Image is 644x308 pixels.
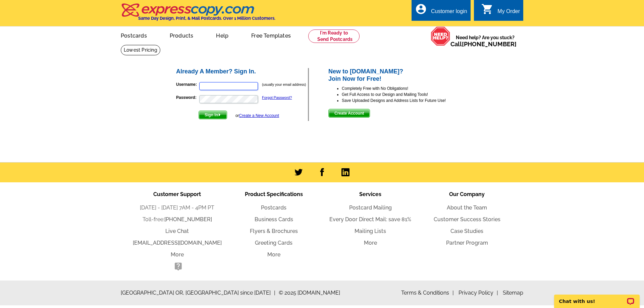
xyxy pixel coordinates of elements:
[153,191,201,197] span: Customer Support
[364,240,377,246] a: More
[450,41,517,48] span: Call
[218,113,221,116] img: button-next-arrow-white.png
[261,204,286,211] a: Postcards
[245,191,303,197] span: Product Specifications
[176,95,199,101] label: Password:
[415,3,427,15] i: account_circle
[431,26,450,46] img: help
[129,215,225,224] li: Toll-free:
[342,85,469,91] li: Completely Free with No Obligations!
[133,240,222,246] a: [EMAIL_ADDRESS][DOMAIN_NAME]
[497,8,520,18] div: My Order
[165,228,189,234] a: Live Chat
[328,109,370,118] button: Create Account
[355,228,386,234] a: Mailing Lists
[329,216,411,223] a: Every Door Direct Mail: save 81%
[462,41,517,48] a: [PHONE_NUMBER]
[459,290,498,296] a: Privacy Policy
[255,240,292,246] a: Greeting Cards
[434,216,500,223] a: Customer Success Stories
[262,96,292,100] a: Forgot Password?
[262,82,306,86] small: (usually your email address)
[129,204,225,212] li: [DATE] - [DATE] 7AM - 4PM PT
[240,27,302,43] a: Free Templates
[199,111,227,119] span: Sign In
[446,240,488,246] a: Partner Program
[342,98,469,104] li: Save Uploaded Designs and Address Lists for Future Use!
[171,251,184,258] a: More
[138,16,275,21] h4: Same Day Design, Print, & Mail Postcards. Over 1 Million Customers.
[342,91,469,98] li: Get Full Access to our Design and Mailing Tools!
[481,7,520,16] a: shopping_cart My Order
[159,27,204,43] a: Products
[447,204,487,211] a: About the Team
[415,7,467,16] a: account_circle Customer login
[450,228,483,234] a: Case Studies
[121,289,275,297] span: [GEOGRAPHIC_DATA] OR, [GEOGRAPHIC_DATA] since [DATE]
[550,287,644,308] iframe: LiveChat chat widget
[255,216,293,223] a: Business Cards
[449,191,485,197] span: Our Company
[349,204,392,211] a: Postcard Mailing
[503,290,523,296] a: Sitemap
[176,68,308,75] h2: Already A Member? Sign In.
[121,8,275,21] a: Same Day Design, Print, & Mail Postcards. Over 1 Million Customers.
[431,8,467,18] div: Customer login
[235,113,279,119] div: or
[279,289,340,297] span: © 2025 [DOMAIN_NAME]
[199,111,227,119] button: Sign In
[328,68,469,82] h2: New to [DOMAIN_NAME]? Join Now for Free!
[239,113,279,118] a: Create a New Account
[359,191,381,197] span: Services
[401,290,454,296] a: Terms & Conditions
[267,251,280,258] a: More
[481,3,493,15] i: shopping_cart
[164,216,212,223] a: [PHONE_NUMBER]
[329,109,370,117] span: Create Account
[110,27,158,43] a: Postcards
[250,228,298,234] a: Flyers & Brochures
[176,81,199,87] label: Username:
[205,27,239,43] a: Help
[450,34,520,48] span: Need help? Are you stuck?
